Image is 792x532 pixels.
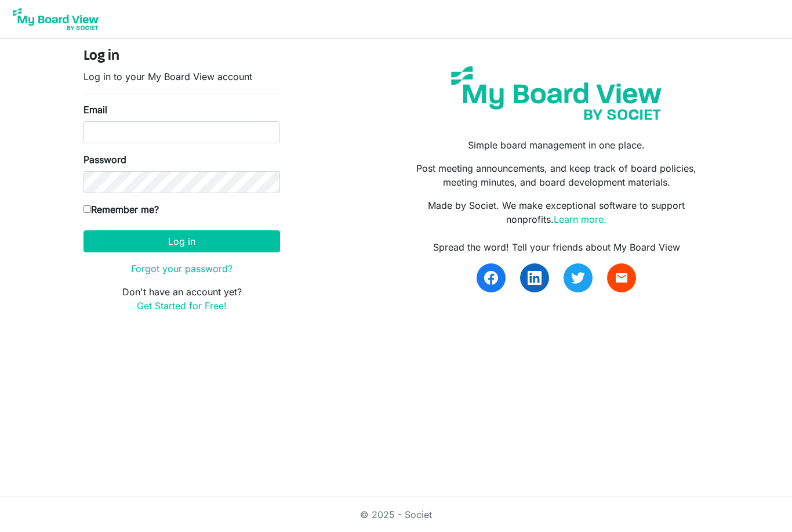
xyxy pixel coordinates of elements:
img: my-board-view-societ.svg [442,57,670,129]
button: Log in [83,230,280,252]
a: email [607,263,636,292]
span: email [615,271,628,285]
img: linkedin.svg [528,271,542,285]
p: Simple board management in one place. [405,138,709,152]
p: Post meeting announcements, and keep track of board policies, meeting minutes, and board developm... [405,161,709,189]
img: twitter.svg [571,271,585,285]
a: Forgot your password? [131,263,232,274]
a: Learn more. [554,213,606,225]
img: My Board View Logo [9,5,102,34]
p: Log in to your My Board View account [83,70,280,84]
div: Spread the word! Tell your friends about My Board View [405,240,709,254]
a: © 2025 - Societ [360,509,432,520]
label: Password [83,153,126,167]
input: Remember me? [83,205,91,213]
h4: Log in [83,48,280,65]
label: Email [83,103,107,117]
img: facebook.svg [484,271,498,285]
a: Get Started for Free! [137,300,227,312]
p: Don't have an account yet? [83,285,280,313]
label: Remember me? [83,202,159,216]
p: Made by Societ. We make exceptional software to support nonprofits. [405,198,709,226]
